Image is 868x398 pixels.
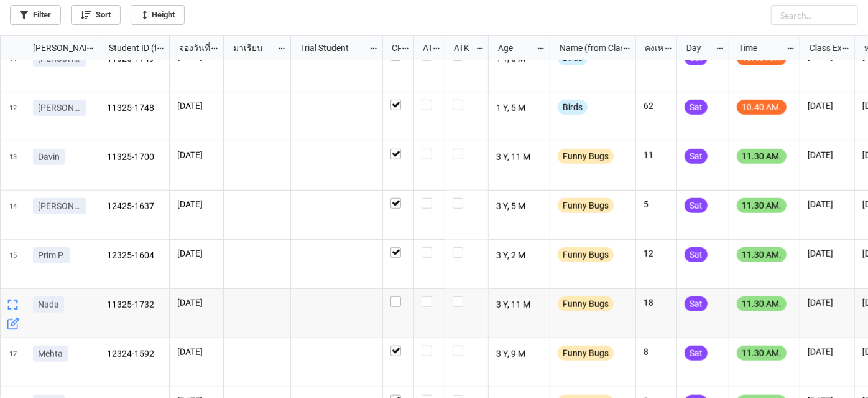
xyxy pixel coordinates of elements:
p: [DATE] [177,346,216,358]
p: 11325-1700 [107,149,162,166]
span: 11 [9,43,17,92]
p: Mehta [38,348,63,360]
div: Student ID (from [PERSON_NAME] Name) [101,41,156,55]
input: Search... [771,5,858,25]
div: Funny Bugs [558,296,614,311]
div: Class Expiration [802,41,842,55]
div: ATT [415,41,433,55]
div: Sat [685,346,708,361]
div: 11.30 AM. [737,149,787,164]
p: 8 [644,346,669,358]
div: Trial Student [293,41,369,55]
p: 11325-1732 [107,296,162,314]
div: Funny Bugs [558,149,614,164]
div: 11.30 AM. [737,247,787,262]
p: 3 Y, 2 M [496,247,543,265]
div: Sat [685,198,708,213]
p: [DATE] [808,149,847,161]
div: Funny Bugs [558,198,614,213]
div: Name (from Class) [552,41,622,55]
a: Sort [71,5,121,25]
p: 3 Y, 11 M [496,149,543,166]
p: 12 [644,247,669,260]
p: Prim P. [38,249,65,262]
div: grid [1,36,99,60]
p: Davin [38,151,60,163]
p: [DATE] [177,247,216,260]
div: CF [384,41,402,55]
p: [DATE] [177,296,216,309]
p: 5 [644,198,669,211]
div: Age [491,41,537,55]
p: [PERSON_NAME] [38,200,81,212]
p: 1 Y, 5 M [496,100,543,117]
p: 12324-1592 [107,346,162,363]
div: Birds [558,100,588,115]
div: Sat [685,149,708,164]
p: 3 Y, 5 M [496,198,543,216]
p: [DATE] [808,198,847,211]
div: Sat [685,296,708,311]
div: 11.30 AM. [737,296,787,311]
div: Funny Bugs [558,247,614,262]
div: Funny Bugs [558,346,614,361]
span: 14 [9,191,17,239]
p: 18 [644,296,669,309]
p: [DATE] [808,247,847,260]
div: จองวันที่ [172,41,211,55]
a: Filter [10,5,61,25]
div: มาเรียน [226,41,277,55]
p: 12325-1604 [107,247,162,265]
div: ATK [446,41,475,55]
p: [DATE] [808,346,847,358]
span: 12 [9,92,17,141]
span: 15 [9,240,17,288]
p: Nada [38,298,59,311]
p: 3 Y, 9 M [496,346,543,363]
p: [PERSON_NAME] [38,102,81,114]
p: 11325-1748 [107,100,162,117]
p: 11 [644,149,669,161]
p: [DATE] [808,296,847,309]
p: 12425-1637 [107,198,162,216]
div: Day [679,41,716,55]
a: Height [131,5,185,25]
p: 3 Y, 11 M [496,296,543,314]
div: [PERSON_NAME] Name [25,41,86,55]
div: Time [731,41,787,55]
span: 17 [9,338,17,387]
div: 11.30 AM. [737,198,787,213]
div: Sat [685,100,708,115]
div: 11.30 AM. [737,346,787,361]
span: 13 [9,141,17,190]
p: [DATE] [177,198,216,211]
div: คงเหลือ (from Nick Name) [637,41,663,55]
div: Sat [685,247,708,262]
p: [DATE] [177,100,216,112]
p: [DATE] [177,149,216,161]
p: 62 [644,100,669,112]
p: [DATE] [808,100,847,112]
div: 10.40 AM. [737,100,787,115]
